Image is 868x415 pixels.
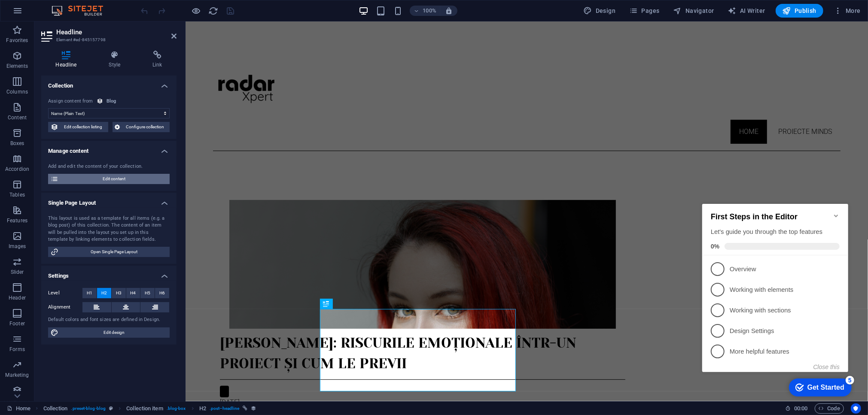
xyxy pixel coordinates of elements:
span: Edit design [61,327,167,338]
p: Columns [6,88,28,95]
button: reload [208,6,219,16]
p: Tables [9,191,25,198]
span: Configure collection [123,122,168,132]
h4: Collection [41,76,177,91]
i: This element is a customizable preset [109,406,113,411]
div: Add and edit the content of your collection. [48,163,170,170]
h2: Headline [56,28,177,36]
button: Edit collection listing [48,122,108,132]
div: Get Started [109,192,146,200]
span: Click to select. Double-click to edit [199,403,206,414]
span: 00 00 [794,403,807,414]
button: Code [815,403,844,414]
p: Header [9,294,26,301]
span: Navigator [673,6,714,15]
div: Design (Ctrl+Alt+Y) [580,4,619,18]
span: H1 [87,288,92,298]
h4: Settings [41,266,177,281]
span: More [834,6,861,15]
div: Minimize checklist [134,21,141,28]
h4: Single Page Layout [41,193,177,208]
p: Favorites [6,37,28,44]
h4: Headline [41,51,94,69]
div: Let's guide you through the top features [12,36,141,45]
p: Elements [6,63,28,70]
p: Marketing [5,372,29,379]
span: . blog-box [167,403,186,414]
p: Content [8,114,27,121]
p: Features [7,217,27,224]
p: Slider [11,269,24,276]
h6: 100% [423,6,436,16]
span: AI Writer [728,6,765,15]
li: More helpful features [3,150,149,170]
span: Pages [629,6,659,15]
button: Publish [776,4,823,18]
p: Boxes [10,140,24,147]
button: AI Writer [725,4,769,18]
button: Edit content [48,174,170,184]
span: Edit collection listing [61,122,106,132]
button: Design [580,4,619,18]
span: Click to select. Double-click to edit [126,403,163,414]
div: Get Started 5 items remaining, 0% complete [90,187,153,205]
button: 100% [410,6,440,16]
nav: breadcrumb [43,403,257,414]
button: Click here to leave preview mode and continue editing [191,6,201,16]
button: H3 [112,288,126,298]
img: Editor Logo [49,6,114,16]
button: H4 [126,288,140,298]
li: Design Settings [3,129,149,150]
h4: Manage content [41,141,177,156]
a: Click to cancel selection. Double-click to open Pages [7,403,30,414]
span: . post--headline [210,403,239,414]
span: Code [819,403,840,414]
p: Working with elements [31,94,134,103]
h4: Link [138,51,177,69]
h3: Element #ed-845157798 [56,36,159,44]
li: Working with elements [3,88,149,109]
button: Edit design [48,327,170,338]
span: H4 [130,288,136,298]
span: H5 [145,288,150,298]
button: Usercentrics [851,403,861,414]
div: Assign content from [48,98,93,105]
button: Configure collection [113,122,170,132]
span: Open Single Page Layout [61,247,167,257]
button: H1 [82,288,97,298]
div: 5 [147,185,155,193]
h6: Session time [785,403,808,414]
span: H3 [116,288,122,298]
p: Overview [31,73,134,82]
span: H6 [159,288,165,298]
i: On resize automatically adjust zoom level to fit chosen device. [445,7,453,15]
span: Design [584,6,616,15]
button: Open Single Page Layout [48,247,170,257]
button: More [830,4,864,18]
h2: First Steps in the Editor [12,21,141,30]
p: Forms [9,346,25,353]
p: Working with sections [31,115,134,124]
i: This element is linked [243,406,247,411]
button: Navigator [670,4,718,18]
button: Close this [115,172,141,179]
label: Level [48,288,82,298]
label: Alignment [48,302,82,312]
p: Images [9,243,26,250]
i: This element is bound to a collection [251,406,256,411]
div: This layout is used as a template for all items (e.g. a blog post) of this collection. The conten... [48,215,170,243]
span: . preset-blog-blog [71,403,106,414]
div: Blog [107,98,116,105]
button: H6 [155,288,169,298]
div: Default colors and font sizes are defined in Design. [48,316,170,324]
h4: Style [94,51,138,69]
p: Design Settings [31,135,134,144]
span: Publish [783,6,816,15]
i: Reload page [209,6,219,16]
span: Click to select. Double-click to edit [43,403,68,414]
span: H2 [101,288,107,298]
span: : [800,405,801,412]
button: H2 [97,288,111,298]
li: Working with sections [3,109,149,129]
span: Edit content [61,174,167,184]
